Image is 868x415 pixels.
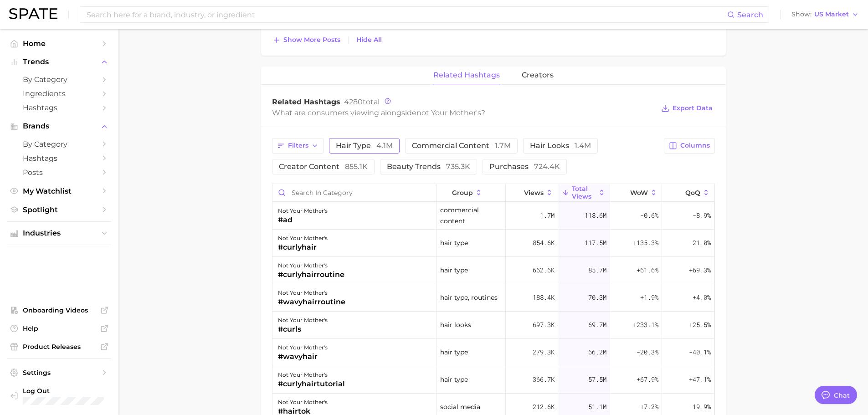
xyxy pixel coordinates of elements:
input: Search in category [272,184,437,201]
a: Help [7,322,111,335]
a: Spotlight [7,203,111,217]
span: 854.6k [533,237,555,248]
span: QoQ [685,189,700,196]
button: Total Views [558,184,610,202]
div: not your mother's [278,260,344,271]
div: not your mother's [278,287,345,298]
span: Related Hashtags [272,97,340,106]
span: Hashtags [23,154,96,163]
span: Show [791,12,812,17]
button: not your mother's#curlyhairroutinehair type662.6k85.7m+61.6%+69.3% [272,257,714,284]
div: not your mother's [278,342,328,353]
span: hair looks [440,319,471,330]
span: 57.5m [588,374,606,385]
a: Posts [7,165,111,179]
span: hair type [440,347,468,358]
button: ShowUS Market [789,9,861,20]
a: Ingredients [7,87,111,101]
a: Hashtags [7,151,111,165]
div: not your mother's [278,233,328,244]
span: 118.6m [585,210,606,221]
span: -8.9% [693,210,711,221]
span: 662.6k [533,265,555,276]
button: Show more posts [270,34,343,46]
button: QoQ [662,184,714,202]
a: Home [7,36,111,51]
div: #wavyhair [278,351,328,362]
span: -21.0% [689,237,711,248]
button: not your mother's#curlyhairhair type854.6k117.5m+135.3%-21.0% [272,230,714,257]
span: +233.1% [633,319,658,330]
div: not your mother's [278,369,345,380]
span: Hide All [356,36,382,44]
a: by Category [7,137,111,151]
span: 188.4k [533,292,555,303]
span: purchases [489,163,560,170]
span: -0.6% [640,210,658,221]
span: Ingredients [23,89,96,98]
span: Onboarding Videos [23,306,96,314]
button: Filters [272,138,324,154]
span: Total Views [572,185,596,200]
span: -40.1% [689,347,711,358]
button: not your mother's#curlyhairtutorialhair type366.7k57.5m+67.9%+47.1% [272,366,714,394]
div: not your mother's [278,205,328,216]
span: Views [524,189,544,196]
span: +135.3% [633,237,658,248]
span: WoW [630,189,648,196]
span: +1.9% [640,292,658,303]
button: group [437,184,506,202]
span: US Market [814,12,849,17]
span: +7.2% [640,401,658,412]
span: Search [737,10,763,19]
div: #curls [278,324,328,335]
a: Hashtags [7,101,111,115]
span: 1.7m [540,210,555,221]
span: social media [440,401,480,412]
span: 724.4k [534,162,560,171]
span: Filters [288,142,308,149]
span: My Watchlist [23,187,96,195]
button: Brands [7,119,111,133]
span: hair type [336,142,393,149]
span: +67.9% [637,374,658,385]
a: Product Releases [7,340,111,354]
button: not your mother's#adcommercial content1.7m118.6m-0.6%-8.9% [272,202,714,230]
span: Product Releases [23,343,96,351]
span: +69.3% [689,265,711,276]
span: creators [522,71,554,79]
span: Industries [23,229,96,237]
span: hair type [440,265,468,276]
span: 69.7m [588,319,606,330]
span: Settings [23,369,96,377]
span: hair type [440,374,468,385]
span: 735.3k [446,162,470,171]
input: Search here for a brand, industry, or ingredient [86,7,727,22]
span: 366.7k [533,374,555,385]
a: Log out. Currently logged in with e-mail dana.cohen@emersongroup.com. [7,384,111,408]
span: Help [23,324,96,333]
a: by Category [7,72,111,87]
span: Home [23,39,96,48]
span: Show more posts [283,36,340,44]
span: 4.1m [376,141,393,150]
span: commercial content [440,205,503,226]
span: 4280 [344,97,363,106]
div: not your mother's [278,397,328,408]
button: WoW [610,184,662,202]
span: related hashtags [433,71,500,79]
div: not your mother's [278,315,328,326]
div: #curlyhairroutine [278,269,344,280]
span: -20.3% [637,347,658,358]
div: What are consumers viewing alongside ? [272,107,655,119]
span: hair type [440,237,468,248]
button: not your mother's#curlshair looks697.3k69.7m+233.1%+25.5% [272,312,714,339]
img: SPATE [9,8,57,19]
span: +61.6% [637,265,658,276]
span: 279.3k [533,347,555,358]
span: 117.5m [585,237,606,248]
span: 855.1k [345,162,368,171]
span: 51.1m [588,401,606,412]
span: commercial content [412,142,511,149]
span: beauty trends [387,163,470,170]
